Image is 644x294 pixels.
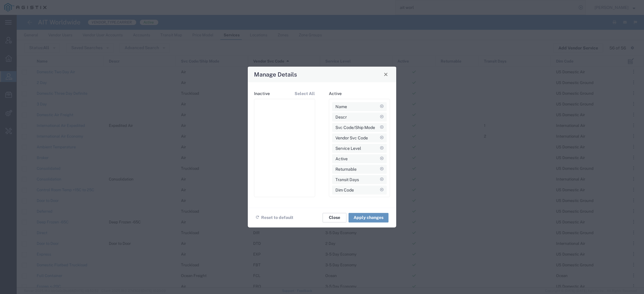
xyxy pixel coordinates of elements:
[335,164,357,173] span: Returnable
[335,144,361,153] span: Service Level
[254,70,297,79] h4: Manage Details
[254,91,270,96] h4: Inactive
[329,91,342,96] h4: Active
[349,213,388,222] button: Apply changes
[335,123,375,132] span: Svc Code/Ship Mode
[382,70,390,78] button: Close
[335,185,354,194] span: Dim Code
[256,212,294,223] button: Reset to default
[335,102,347,111] span: Name
[335,175,359,184] span: Transit Days
[335,133,368,142] span: Vendor Svc Code
[335,112,347,121] span: Descr
[323,213,346,222] button: Close
[294,88,315,99] button: Select All
[335,154,348,163] span: Active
